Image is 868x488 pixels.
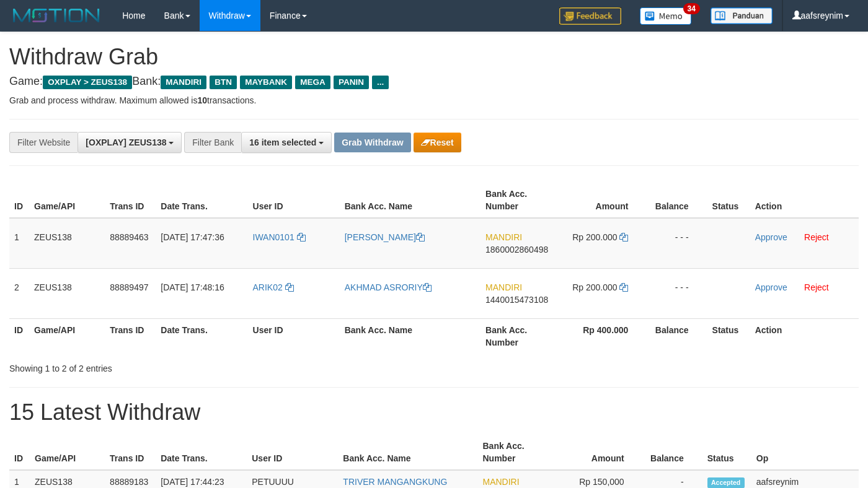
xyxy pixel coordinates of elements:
[110,232,148,242] span: 88889463
[253,232,294,242] span: IWAN0101
[210,76,237,89] span: BTN
[480,318,557,354] th: Bank Acc. Number
[9,318,29,354] th: ID
[161,282,224,292] span: [DATE] 17:48:16
[647,218,707,269] td: - - -
[9,6,104,25] img: MOTION_logo.png
[619,232,628,242] a: Copy 200000 to clipboard
[9,132,77,153] div: Filter Website
[554,435,643,470] th: Amount
[253,282,294,292] a: ARIK02
[485,232,522,242] span: MANDIRI
[29,318,105,354] th: Game/API
[105,183,156,218] th: Trans ID
[43,76,132,89] span: OXPLAY > ZEUS138
[248,183,340,218] th: User ID
[110,282,148,292] span: 88889497
[557,318,647,354] th: Rp 400.000
[105,318,156,354] th: Trans ID
[755,232,787,242] a: Approve
[156,435,247,470] th: Date Trans.
[345,282,432,292] a: AKHMAD ASRORIY
[156,318,247,354] th: Date Trans.
[755,282,787,292] a: Approve
[707,318,750,354] th: Status
[9,76,859,88] h4: Game: Bank:
[343,477,447,487] a: TRIVER MANGANGKUNG
[477,435,553,470] th: Bank Acc. Number
[9,357,352,375] div: Showing 1 to 2 of 2 entries
[707,477,745,488] span: Accepted
[161,76,206,89] span: MANDIRI
[750,183,859,218] th: Action
[647,318,707,354] th: Balance
[338,435,477,470] th: Bank Acc. Name
[559,7,621,25] img: Feedback.jpg
[340,318,480,354] th: Bank Acc. Name
[647,268,707,318] td: - - -
[29,183,105,218] th: Game/API
[372,76,389,89] span: ...
[340,183,480,218] th: Bank Acc. Name
[9,268,29,318] td: 2
[9,94,859,107] p: Grab and process withdraw. Maximum allowed is transactions.
[804,282,829,292] a: Reject
[750,318,859,354] th: Action
[485,295,548,305] span: Copy 1440015473108 to clipboard
[485,245,548,255] span: Copy 1860002860498 to clipboard
[29,218,105,269] td: ZEUS138
[156,183,247,218] th: Date Trans.
[414,133,461,152] button: Reset
[247,435,338,470] th: User ID
[683,3,700,14] span: 34
[29,268,105,318] td: ZEUS138
[345,232,425,242] a: [PERSON_NAME]
[184,132,241,153] div: Filter Bank
[9,45,859,69] h1: Withdraw Grab
[482,477,519,487] span: MANDIRI
[241,132,332,153] button: 16 item selected
[30,435,105,470] th: Game/API
[751,435,859,470] th: Op
[240,76,292,89] span: MAYBANK
[9,400,859,425] h1: 15 Latest Withdraw
[248,318,340,354] th: User ID
[86,137,166,147] span: [OXPLAY] ZEUS138
[253,282,283,292] span: ARIK02
[643,435,702,470] th: Balance
[253,232,306,242] a: IWAN0101
[334,76,369,89] span: PANIN
[249,137,316,147] span: 16 item selected
[702,435,751,470] th: Status
[161,232,224,242] span: [DATE] 17:47:36
[105,435,156,470] th: Trans ID
[572,232,617,242] span: Rp 200.000
[804,232,829,242] a: Reject
[557,183,647,218] th: Amount
[647,183,707,218] th: Balance
[9,218,29,269] td: 1
[295,76,330,89] span: MEGA
[485,282,522,292] span: MANDIRI
[619,282,628,292] a: Copy 200000 to clipboard
[77,132,182,153] button: [OXPLAY] ZEUS138
[9,183,29,218] th: ID
[9,435,30,470] th: ID
[480,183,557,218] th: Bank Acc. Number
[572,282,617,292] span: Rp 200.000
[334,133,410,152] button: Grab Withdraw
[640,7,692,25] img: Button%20Memo.svg
[707,183,750,218] th: Status
[197,95,207,105] strong: 10
[711,7,773,24] img: panduan.png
